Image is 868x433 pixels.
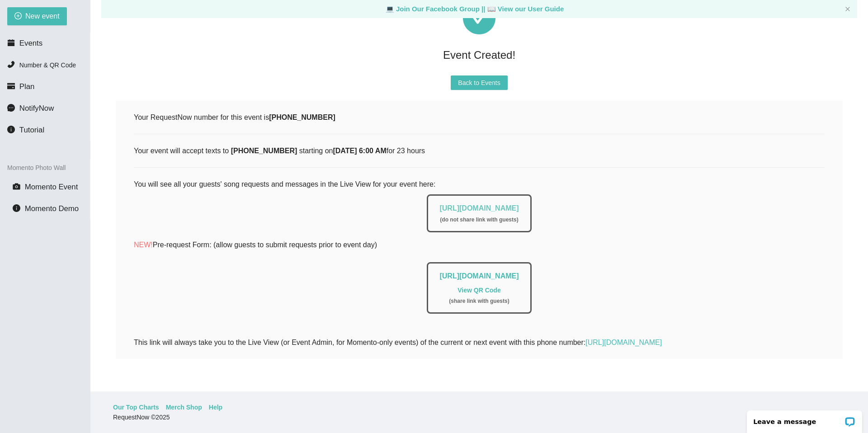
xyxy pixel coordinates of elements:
[386,5,487,13] a: laptop Join Our Facebook Group ||
[458,78,500,88] span: Back to Events
[134,241,153,249] span: NEW!
[116,45,843,65] div: Event Created!
[741,405,868,433] iframe: LiveChat chat widget
[451,75,507,90] button: Back to Events
[14,12,22,21] span: plus-circle
[166,402,202,412] a: Merch Shop
[113,412,843,422] div: RequestNow © 2025
[134,113,335,121] span: Your RequestNow number for this event is
[113,402,159,412] a: Our Top Charts
[439,297,519,306] div: ( share link with guests )
[134,337,825,348] div: This link will always take you to the Live View (or Event Admin, for Momento-only events) of the ...
[13,204,20,212] span: info-circle
[13,183,20,190] span: camera
[487,5,496,13] span: laptop
[585,339,662,346] a: [URL][DOMAIN_NAME]
[19,82,35,91] span: Plan
[439,216,519,224] div: ( do not share link with guests )
[439,272,519,280] a: [URL][DOMAIN_NAME]
[231,147,297,155] b: [PHONE_NUMBER]
[7,7,67,25] button: plus-circleNew event
[209,402,222,412] a: Help
[458,287,500,294] a: View QR Code
[7,61,15,68] span: phone
[463,2,495,34] span: check-circle
[7,82,15,90] span: credit-card
[845,6,850,12] button: close
[19,126,44,134] span: Tutorial
[269,113,335,121] b: [PHONE_NUMBER]
[487,5,564,13] a: laptop View our User Guide
[25,10,60,22] span: New event
[25,183,78,191] span: Momento Event
[7,104,15,112] span: message
[386,5,394,13] span: laptop
[19,104,54,113] span: NotifyNow
[439,204,519,212] a: [URL][DOMAIN_NAME]
[845,6,850,12] span: close
[134,179,825,325] div: You will see all your guests' song requests and messages in the Live View for your event here:
[134,145,825,156] div: Your event will accept texts to starting on for 23 hours
[7,126,15,133] span: info-circle
[333,147,386,155] b: [DATE] 6:00 AM
[134,239,825,250] p: Pre-request Form: (allow guests to submit requests prior to event day)
[7,39,15,47] span: calendar
[19,39,42,47] span: Events
[19,61,76,69] span: Number & QR Code
[25,204,79,213] span: Momento Demo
